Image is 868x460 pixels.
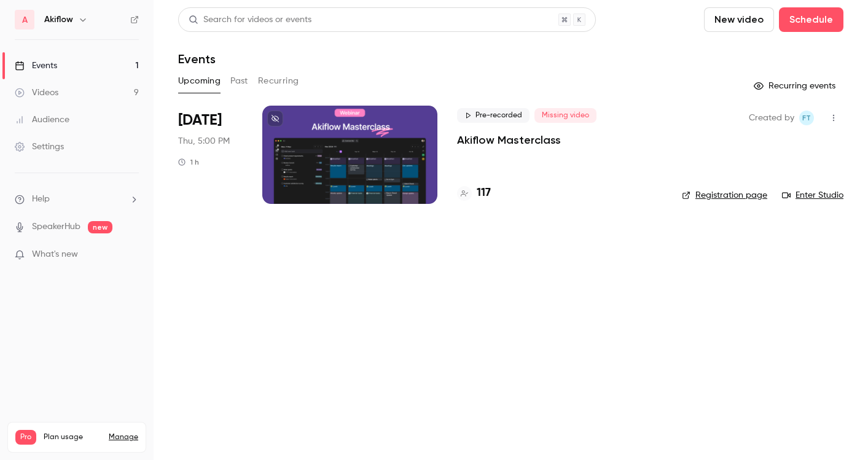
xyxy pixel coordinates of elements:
span: new [88,221,112,233]
h6: Akiflow [44,14,73,26]
a: Manage [109,432,138,442]
h4: 117 [477,185,491,201]
li: help-dropdown-opener [15,193,139,206]
iframe: Noticeable Trigger [124,249,139,260]
span: Francesco Tai Bernardelli [799,111,814,125]
div: 1 h [178,157,199,167]
span: Plan usage [44,432,101,442]
button: Recurring events [748,76,843,96]
h1: Events [178,52,216,66]
a: Registration page [682,189,767,201]
span: What's new [32,248,78,261]
button: Schedule [779,7,843,32]
span: A [22,14,28,26]
button: Recurring [258,71,299,91]
div: Videos [15,87,58,99]
span: Thu, 5:00 PM [178,135,230,147]
span: Pro [15,430,36,445]
button: New video [704,7,774,32]
div: Events [15,60,57,72]
span: FT [802,111,811,125]
div: Search for videos or events [189,14,311,26]
button: Upcoming [178,71,221,91]
span: [DATE] [178,111,222,130]
a: SpeakerHub [32,220,80,233]
a: Enter Studio [782,189,843,201]
div: Settings [15,141,64,153]
button: Past [230,71,248,91]
span: Created by [749,111,794,125]
div: Audience [15,114,69,126]
div: Sep 18 Thu, 5:00 PM (Europe/Madrid) [178,106,243,204]
span: Help [32,193,50,206]
span: Missing video [534,108,596,123]
a: Akiflow Masterclass [457,133,561,147]
span: Pre-recorded [457,108,530,123]
a: 117 [457,185,491,201]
